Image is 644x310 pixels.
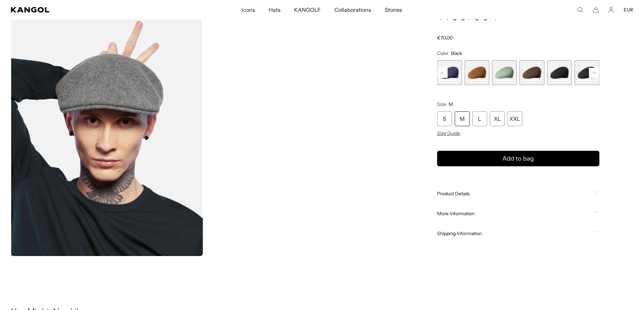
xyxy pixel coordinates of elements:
[492,60,517,85] div: 7 of 21
[437,151,599,167] button: Add to bag
[575,60,599,85] label: Black/Gold
[437,211,591,217] span: More Information
[437,131,460,137] span: Size Guide
[520,60,544,85] div: 8 of 21
[507,112,522,126] div: XXL
[437,102,446,108] span: Size
[11,7,160,12] a: Kangol
[608,7,614,13] a: Account
[472,112,487,126] div: L
[451,50,462,56] span: Black
[502,154,534,163] span: Add to bag
[437,231,591,237] span: Shipping Information
[520,60,544,85] label: Tobacco
[11,16,203,256] img: flannel
[437,60,462,85] label: Hazy Indigo
[547,60,572,85] label: Black
[577,7,583,13] summary: Search here
[464,60,489,85] div: 6 of 21
[437,60,462,85] div: 5 of 21
[455,112,470,126] div: M
[490,112,505,126] div: XL
[575,60,599,85] div: 10 of 21
[449,102,453,108] span: M
[437,50,449,56] span: Color
[437,191,591,197] span: Product Details
[437,35,453,41] span: €70,00
[437,112,452,126] div: S
[593,7,599,13] button: Cart
[492,60,517,85] label: Sage Green
[547,60,572,85] div: 9 of 21
[464,60,489,85] label: Rustic Caramel
[624,7,633,13] button: EUR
